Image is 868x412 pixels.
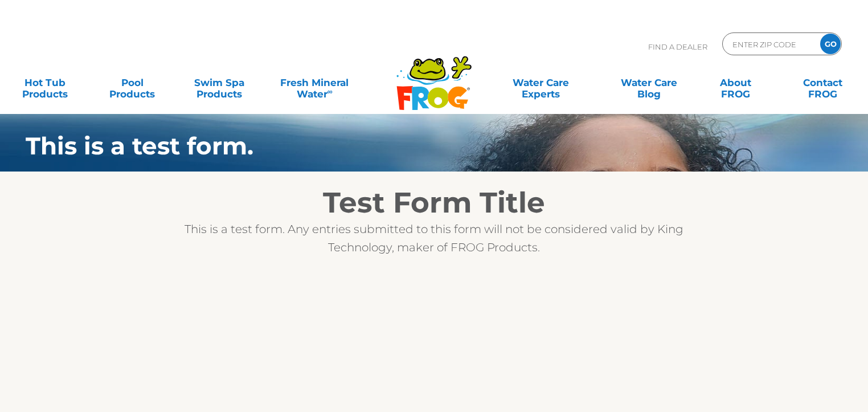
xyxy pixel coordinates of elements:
a: AboutFROG [702,71,770,94]
input: GO [820,34,841,54]
a: Fresh MineralWater∞ [272,71,357,94]
a: Swim SpaProducts [185,71,253,94]
a: PoolProducts [99,71,166,94]
sup: ∞ [327,87,333,96]
a: ContactFROG [789,71,857,94]
p: This is a test form. Any entries submitted to this form will not be considered valid by King Tech... [150,220,718,256]
img: Frog Products Logo [390,41,478,111]
a: Hot TubProducts [11,71,79,94]
h1: This is a test form. [26,132,775,160]
a: Water CareBlog [615,71,683,94]
p: Find A Dealer [648,32,707,61]
h2: Test Form Title [150,186,718,220]
a: Water CareExperts [486,71,596,94]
